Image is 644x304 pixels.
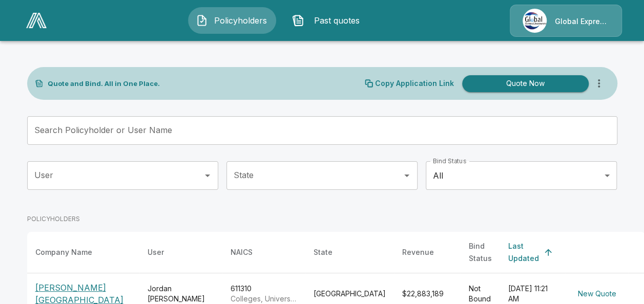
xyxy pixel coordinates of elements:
div: Revenue [402,246,434,258]
img: Policyholders Icon [196,14,208,27]
button: more [589,73,609,94]
th: Bind Status [461,232,500,273]
span: Past quotes [308,14,365,27]
div: 611310 [231,284,297,304]
img: AA Logo [26,13,47,28]
div: State [314,246,333,258]
p: Quote and Bind. All in One Place. [48,80,160,87]
button: Quote Now [462,75,589,92]
p: Global Express Underwriters [555,16,609,27]
div: NAICS [231,246,253,258]
img: Agency Icon [523,9,547,33]
p: Copy Application Link [375,80,454,87]
button: Open [400,168,414,183]
button: New Quote [574,285,620,303]
button: Past quotes IconPast quotes [284,7,372,34]
div: All [426,161,617,190]
img: Past quotes Icon [292,14,304,27]
span: Policyholders [212,14,268,27]
button: Open [200,168,215,183]
div: Last Updated [508,240,539,265]
a: Agency IconGlobal Express Underwriters [510,5,622,37]
div: Jordan [PERSON_NAME] [148,284,214,304]
div: User [148,246,164,258]
button: Policyholders IconPolicyholders [188,7,276,34]
p: POLICYHOLDERS [27,214,80,224]
p: Colleges, Universities, and Professional Schools [231,294,297,304]
a: Quote Now [458,75,589,92]
div: Company Name [35,246,92,258]
label: Bind Status [433,157,466,165]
